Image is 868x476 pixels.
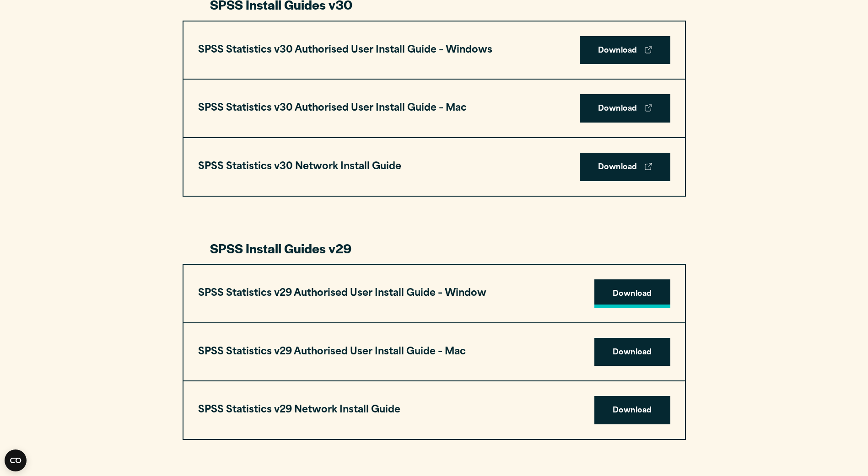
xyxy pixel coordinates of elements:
[594,396,670,424] a: Download
[198,42,492,59] h3: SPSS Statistics v30 Authorised User Install Guide – Windows
[198,158,401,176] h3: SPSS Statistics v30 Network Install Guide
[5,449,27,471] button: Open CMP widget
[210,240,658,257] h3: SPSS Install Guides v29
[580,36,670,64] a: Download
[198,285,486,302] h3: SPSS Statistics v29 Authorised User Install Guide – Window
[580,94,670,123] a: Download
[198,401,400,419] h3: SPSS Statistics v29 Network Install Guide
[198,100,467,117] h3: SPSS Statistics v30 Authorised User Install Guide – Mac
[594,338,670,366] a: Download
[594,279,670,308] a: Download
[198,343,466,361] h3: SPSS Statistics v29 Authorised User Install Guide – Mac
[580,153,670,181] a: Download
